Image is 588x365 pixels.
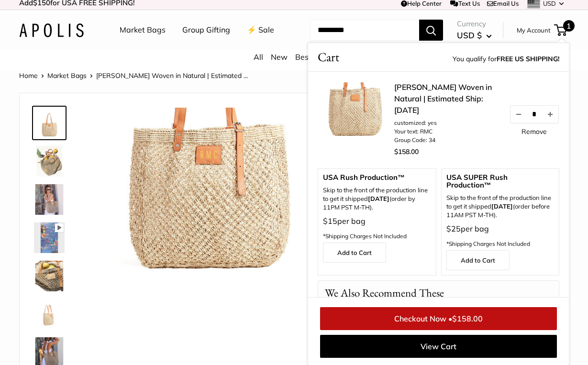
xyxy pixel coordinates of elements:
[32,106,67,140] a: Mercado Woven in Natural | Estimated Ship: Oct. 19th
[452,314,483,323] span: $158.00
[254,52,263,62] a: All
[446,174,555,189] span: USA SUPER Rush Production™
[453,53,559,66] span: You qualify for
[419,20,443,41] button: Search
[542,106,558,123] button: Increase quantity by 1
[19,71,38,80] a: Home
[323,174,431,181] span: USA Rush Production™
[323,243,386,263] a: Add to Cart
[517,24,551,36] a: My Account
[446,240,530,247] span: *Shipping Charges Not Included
[32,144,67,178] a: Mercado Woven in Natural | Estimated Ship: Oct. 19th
[320,307,557,330] a: Checkout Now •$158.00
[323,232,407,240] span: *Shipping Charges Not Included
[446,222,555,251] p: per bag
[497,55,559,63] strong: FREE US SHIPPING!
[318,48,339,66] span: Cart
[457,28,492,43] button: USD $
[323,214,431,243] p: per bag
[32,182,67,217] a: Mercado Woven in Natural | Estimated Ship: Oct. 19th
[394,127,499,136] li: Your text: RMC
[47,71,87,80] a: Market Bags
[394,136,499,144] li: Group Code: 34
[34,299,65,330] img: Mercado Woven in Natural | Estimated Ship: Oct. 19th
[32,259,67,293] a: Mercado Woven in Natural | Estimated Ship: Oct. 19th
[32,221,67,255] a: Mercado Woven in Natural | Estimated Ship: Oct. 19th
[394,147,419,156] span: $158.00
[555,24,567,36] a: 1
[19,23,84,37] img: Apolis
[563,20,575,32] span: 1
[295,52,334,62] a: Bestsellers
[34,146,65,177] img: Mercado Woven in Natural | Estimated Ship: Oct. 19th
[318,281,451,305] p: We Also Recommend These
[34,222,65,253] img: Mercado Woven in Natural | Estimated Ship: Oct. 19th
[394,81,499,116] a: [PERSON_NAME] Woven in Natural | Estimated Ship: [DATE]
[310,20,419,41] input: Search...
[34,184,65,215] img: Mercado Woven in Natural | Estimated Ship: Oct. 19th
[182,23,230,37] a: Group Gifting
[521,128,547,135] a: Remove
[446,194,555,220] span: Skip to the front of the production line to get it shipped (order before 11AM PST M-TH).
[271,52,288,62] a: New
[491,202,513,210] strong: [DATE]
[8,329,102,357] iframe: Sign Up via Text for Offers
[368,195,389,202] b: [DATE]
[34,108,65,138] img: Mercado Woven in Natural | Estimated Ship: Oct. 19th
[457,30,482,40] span: USD $
[323,186,431,212] p: Skip to the front of the production line to get it shipped (order by 11PM PST M-TH).
[320,335,557,358] a: View Cart
[527,110,542,118] input: Quantity
[510,106,527,123] button: Decrease quantity by 1
[96,71,248,80] span: [PERSON_NAME] Woven in Natural | Estimated ...
[446,250,510,270] a: Add to Cart
[457,17,492,31] span: Currency
[34,261,65,291] img: Mercado Woven in Natural | Estimated Ship: Oct. 19th
[32,297,67,332] a: Mercado Woven in Natural | Estimated Ship: Oct. 19th
[96,108,327,338] img: customizer-prod
[120,23,166,37] a: Market Bags
[19,69,248,82] nav: Breadcrumb
[394,119,499,127] li: customized: yes
[446,224,461,233] span: $25
[323,216,337,226] span: $15
[247,23,274,37] a: ⚡️ Sale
